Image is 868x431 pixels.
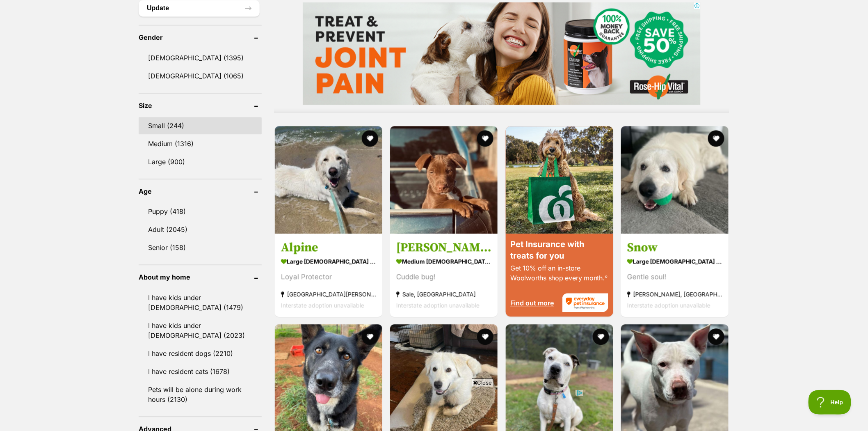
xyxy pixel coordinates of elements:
[627,301,710,308] span: Interstate adoption unavailable
[281,271,376,282] div: Loyal Protector
[621,126,729,234] img: Snow - Maremma Sheepdog
[139,67,262,85] a: [DEMOGRAPHIC_DATA] (1065)
[303,2,701,105] iframe: Advertisement
[285,390,583,427] iframe: Advertisement
[390,126,498,234] img: Murphy - Mixed breed Dog
[139,381,262,408] a: Pets will be alone during work hours (2130)
[139,203,262,220] a: Puppy (418)
[281,288,376,299] strong: [GEOGRAPHIC_DATA][PERSON_NAME][GEOGRAPHIC_DATA]
[139,221,262,238] a: Adult (2045)
[139,317,262,344] a: I have kids under [DEMOGRAPHIC_DATA] (2023)
[593,328,609,345] button: favourite
[621,233,729,316] a: Snow large [DEMOGRAPHIC_DATA] Dog Gentle soul! [PERSON_NAME], [GEOGRAPHIC_DATA] Interstate adopti...
[627,255,722,267] strong: large [DEMOGRAPHIC_DATA] Dog
[472,378,494,387] span: Close
[281,239,376,255] h3: Alpine
[281,301,364,308] span: Interstate adoption unavailable
[809,390,852,415] iframe: Help Scout Beacon - Open
[139,345,262,362] a: I have resident dogs (2210)
[627,271,722,282] div: Gentle soul!
[281,255,376,267] strong: large [DEMOGRAPHIC_DATA] Dog
[139,273,262,281] header: About my home
[396,301,480,308] span: Interstate adoption unavailable
[396,239,491,255] h3: [PERSON_NAME]
[390,233,498,316] a: [PERSON_NAME] medium [DEMOGRAPHIC_DATA] Dog Cuddle bug! Sale, [GEOGRAPHIC_DATA] Interstate adopti...
[396,255,491,267] strong: medium [DEMOGRAPHIC_DATA] Dog
[275,233,382,316] a: Alpine large [DEMOGRAPHIC_DATA] Dog Loyal Protector [GEOGRAPHIC_DATA][PERSON_NAME][GEOGRAPHIC_DAT...
[627,239,722,255] h3: Snow
[362,130,378,147] button: favourite
[396,288,491,299] strong: Sale, [GEOGRAPHIC_DATA]
[477,328,494,345] button: favourite
[139,135,262,152] a: Medium (1316)
[139,49,262,66] a: [DEMOGRAPHIC_DATA] (1395)
[396,271,491,282] div: Cuddle bug!
[275,126,382,234] img: Alpine - Maremma Sheepdog
[139,34,262,41] header: Gender
[139,239,262,256] a: Senior (158)
[708,328,724,345] button: favourite
[627,288,722,299] strong: [PERSON_NAME], [GEOGRAPHIC_DATA]
[139,289,262,316] a: I have kids under [DEMOGRAPHIC_DATA] (1479)
[139,188,262,195] header: Age
[139,117,262,134] a: Small (244)
[139,363,262,380] a: I have resident cats (1678)
[139,153,262,170] a: Large (900)
[477,130,494,147] button: favourite
[362,328,378,345] button: favourite
[708,130,724,147] button: favourite
[139,102,262,109] header: Size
